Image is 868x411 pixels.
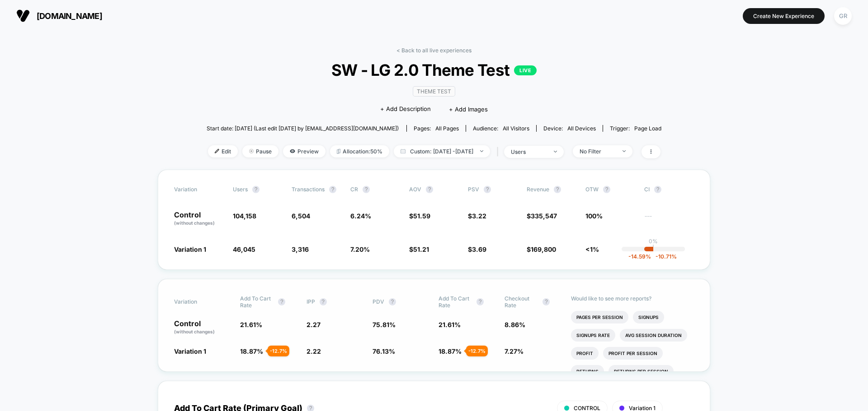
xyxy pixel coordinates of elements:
span: Variation 1 [174,347,206,355]
p: Control [174,320,231,335]
li: Profit Per Session [603,347,663,360]
span: all devices [567,125,596,132]
span: Theme Test [413,86,455,97]
span: (without changes) [174,220,215,226]
button: ? [654,186,661,193]
span: OTW [585,186,635,193]
span: all pages [435,125,459,132]
span: 8.86 % [505,321,525,328]
div: Trigger: [610,125,661,132]
span: 21.61 % [240,321,262,328]
span: $ [409,245,429,253]
span: users [233,186,248,193]
button: ? [329,186,336,193]
img: end [554,151,557,152]
span: AOV [409,186,421,193]
li: Avg Session Duration [620,329,687,342]
span: Variation 1 [174,245,206,253]
span: CI [644,186,694,193]
img: end [623,150,626,152]
button: [DOMAIN_NAME] [14,9,105,23]
span: 3.22 [472,212,486,220]
span: (without changes) [174,329,215,334]
span: 104,158 [233,212,256,220]
span: $ [409,212,430,220]
span: 335,547 [531,212,557,220]
span: Transactions [292,186,325,193]
span: PSV [468,186,479,193]
div: - 12.7 % [466,346,488,356]
span: Device: [536,125,603,132]
img: edit [215,149,219,153]
button: ? [389,298,396,305]
span: 3.69 [472,245,486,253]
span: SW - LG 2.0 Theme Test [229,60,639,79]
span: Page Load [634,125,661,132]
span: 3,316 [292,245,309,253]
p: | [652,245,654,251]
span: 51.21 [413,245,429,253]
span: Variation [174,186,224,193]
button: GR [831,7,854,25]
span: -10.71 % [651,253,677,260]
span: 76.13 % [373,347,395,355]
span: $ [468,212,486,220]
span: Add To Cart Rate [439,295,472,309]
button: ? [603,186,610,193]
span: + Add Description [380,105,431,114]
button: ? [426,186,433,193]
span: 7.27 % [505,347,524,355]
span: + Add Images [449,106,488,113]
li: Returns Per Session [609,365,674,378]
span: 18.87 % [439,347,462,355]
span: 6.24 % [350,212,371,220]
span: --- [644,213,694,226]
p: LIVE [514,65,537,75]
span: Variation [174,295,224,309]
span: CR [350,186,358,193]
button: ? [278,298,285,305]
img: end [249,149,254,153]
button: ? [484,186,491,193]
button: ? [252,186,259,193]
span: 21.61 % [439,321,461,328]
span: 7.20 % [350,245,370,253]
li: Signups [633,311,664,323]
img: Visually logo [16,9,30,23]
span: $ [468,245,486,253]
span: 18.87 % [240,347,263,355]
div: - 12.7 % [268,346,289,356]
div: users [511,148,547,155]
span: | [495,145,504,158]
span: Preview [283,145,325,157]
span: Start date: [DATE] (Last edit [DATE] by [EMAIL_ADDRESS][DOMAIN_NAME]) [207,125,399,132]
span: 75.81 % [373,321,396,328]
span: 51.59 [413,212,430,220]
button: ? [542,298,550,305]
img: end [480,150,483,152]
span: 2.27 [307,321,321,328]
img: rebalance [337,149,340,154]
span: PDV [373,298,384,305]
span: 2.22 [307,347,321,355]
span: 169,800 [531,245,556,253]
div: GR [834,7,852,25]
span: <1% [585,245,599,253]
button: ? [476,298,484,305]
span: IPP [307,298,315,305]
a: < Back to all live experiences [396,47,472,54]
span: Allocation: 50% [330,145,389,157]
span: Custom: [DATE] - [DATE] [394,145,490,157]
li: Returns [571,365,604,378]
span: 46,045 [233,245,255,253]
button: ? [554,186,561,193]
span: 6,504 [292,212,310,220]
li: Pages Per Session [571,311,628,323]
p: 0% [649,238,658,245]
span: Add To Cart Rate [240,295,274,309]
div: Audience: [473,125,529,132]
span: -14.59 % [628,253,651,260]
li: Profit [571,347,599,360]
div: Pages: [414,125,459,132]
span: Pause [242,145,278,157]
